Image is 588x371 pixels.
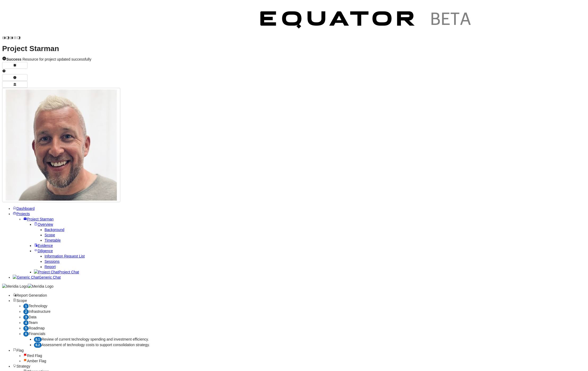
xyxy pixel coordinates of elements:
span: Dashboard [16,206,35,211]
img: Meridia Logo [28,284,54,289]
span: Review of current technology spending and investment efficiency. [42,337,149,341]
div: 6.1 [34,337,42,342]
span: Evidence [38,243,53,248]
div: 2 [23,309,29,314]
img: Customer Logo [251,2,482,40]
a: Background [45,228,64,232]
span: Financials [29,332,45,336]
span: Team [29,320,38,325]
img: Customer Logo [21,2,251,40]
span: Scope [16,298,27,303]
img: Generic Chat [13,275,39,280]
span: Technology [29,304,47,308]
a: Generic ChatGeneric Chat [13,275,61,279]
span: Projects [16,212,30,216]
a: Dashboard [13,206,35,211]
strong: Success [6,57,21,61]
img: Profile Icon [6,89,117,201]
span: Diligence [38,249,53,253]
span: Generic Chat [39,275,60,279]
a: Projects [13,212,30,216]
a: Information Request List [45,254,85,258]
span: Red Flag [27,354,42,358]
a: Sessions [45,259,60,264]
span: Data [29,315,37,319]
div: 6.2 [34,342,42,348]
span: Overview [38,222,53,227]
span: Resource for project updated successfully [6,57,91,61]
a: Scope [45,233,55,237]
span: Amber Flag [27,359,46,363]
h1: Project Starman [2,46,586,51]
span: Strategy [16,364,30,368]
div: 5 [23,326,29,331]
div: 3 [23,315,29,320]
span: Report Generation [16,293,47,297]
span: Flag [16,348,24,352]
div: 1 [23,304,29,309]
a: Evidence [34,243,53,248]
span: Infrastructure [29,309,50,314]
img: Project Chat [34,269,59,275]
div: 6 [23,331,29,337]
div: 4 [23,320,29,325]
span: Project Starman [27,217,54,221]
a: Diligence [34,249,53,253]
a: Overview [34,222,53,227]
span: Roadmap [29,326,45,330]
a: Report [45,265,56,269]
a: Timetable [45,238,61,242]
a: Project ChatProject Chat [34,270,79,274]
span: Project Chat [59,270,79,274]
a: Project Starman [23,217,54,221]
span: Assessment of technology costs to support consolidation strategy. [42,343,150,347]
img: Meridia Logo [2,284,28,289]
